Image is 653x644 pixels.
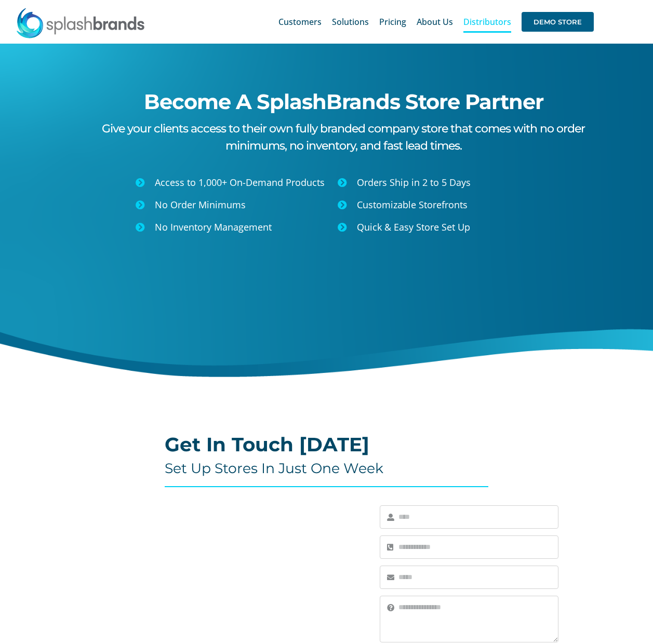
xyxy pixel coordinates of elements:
[357,221,470,233] span: Quick & Easy Store Set Up
[379,18,406,26] span: Pricing
[165,434,488,455] h2: Get In Touch [DATE]
[278,5,322,38] a: Customers
[463,5,511,38] a: Distributors
[522,12,594,32] span: DEMO STORE
[278,5,594,38] nav: Main Menu
[155,176,325,189] span: Access to 1,000+ On-Demand Products
[357,176,471,189] span: Orders Ship in 2 to 5 Days
[16,7,145,38] img: SplashBrands.com Logo
[155,198,246,211] span: No Order Minimums
[332,18,369,26] span: Solutions
[278,18,322,26] span: Customers
[155,221,272,233] span: No Inventory Management
[357,198,468,211] span: Customizable Storefronts
[379,5,406,38] a: Pricing
[463,18,511,26] span: Distributors
[144,89,543,114] span: Become A SplashBrands Store Partner
[165,460,488,477] h4: Set Up Stores In Just One Week
[522,5,594,38] a: DEMO STORE
[417,18,453,26] span: About Us
[102,122,585,153] span: Give your clients access to their own fully branded company store that comes with no order minimu...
